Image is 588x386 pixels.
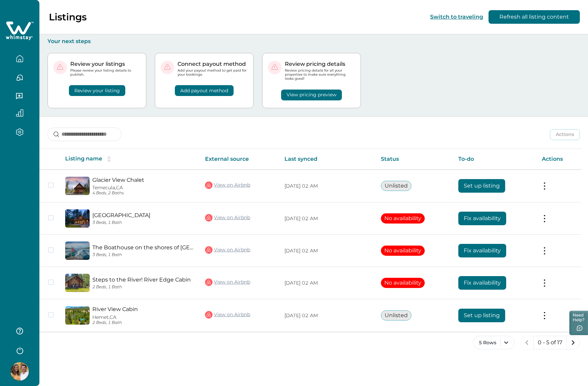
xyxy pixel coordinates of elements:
[381,310,411,321] button: Unlisted
[550,129,580,140] button: Actions
[205,181,250,190] a: View on Airbnb
[284,312,370,319] p: [DATE] 02 AM
[65,242,90,260] img: propertyImage_The Boathouse on the shores of Lake McDonald Glaci
[92,314,194,320] p: Hemet, CA
[175,85,234,96] button: Add payout method
[69,85,125,96] button: Review your listing
[285,61,355,67] p: Review pricing details
[205,213,250,222] a: View on Airbnb
[453,149,536,170] th: To-do
[205,246,250,254] a: View on Airbnb
[178,69,248,77] p: Add your payout method to get paid for your bookings.
[284,215,370,222] p: [DATE] 02 AM
[458,244,506,257] button: Fix availability
[92,320,194,325] p: 2 Beds, 1 Bath
[11,362,29,381] img: Whimstay Host
[65,177,90,195] img: propertyImage_Glacier View Chalet
[375,149,453,170] th: Status
[92,252,194,257] p: 3 Beds, 1 Bath
[458,179,505,193] button: Set up listing
[430,14,483,20] button: Switch to traveling
[200,149,279,170] th: External source
[533,336,567,349] button: 0 - 5 of 17
[92,212,194,218] a: [GEOGRAPHIC_DATA]
[284,248,370,254] p: [DATE] 02 AM
[284,280,370,287] p: [DATE] 02 AM
[381,181,411,191] button: Unlisted
[92,276,194,283] a: Steps to the River! River Edge Cabin
[92,177,194,183] a: Glacier View Chalet
[458,309,505,322] button: Set up listing
[279,149,375,170] th: Last synced
[92,220,194,225] p: 3 Beds, 1 Bath
[489,10,580,24] button: Refresh all listing content
[92,244,194,251] a: The Boathouse on the shores of [GEOGRAPHIC_DATA][PERSON_NAME]
[458,276,506,290] button: Fix availability
[92,191,194,196] p: 4 Beds, 2 Baths
[520,336,534,349] button: previous page
[473,336,515,349] button: 5 Rows
[92,185,194,191] p: Temecula, CA
[92,306,194,312] a: River View Cabin
[536,149,582,170] th: Actions
[458,212,506,225] button: Fix availability
[65,209,90,228] img: propertyImage_West Glacier Adobe House
[65,274,90,292] img: propertyImage_Steps to the River! River Edge Cabin
[381,246,425,256] button: No availability
[48,38,580,45] p: Your next steps
[205,310,250,319] a: View on Airbnb
[285,69,355,81] p: Review pricing details for all your properties to make sure everything looks good!
[60,149,200,170] th: Listing name
[538,339,562,346] p: 0 - 5 of 17
[70,69,141,77] p: Please review your listing details to publish.
[205,278,250,287] a: View on Airbnb
[102,156,116,162] button: sorting
[178,61,248,67] p: Connect payout method
[92,285,194,290] p: 2 Beds, 1 Bath
[284,183,370,190] p: [DATE] 02 AM
[65,306,90,325] img: propertyImage_River View Cabin
[70,61,141,67] p: Review your listings
[49,11,87,23] p: Listings
[381,213,425,224] button: No availability
[566,336,580,349] button: next page
[381,278,425,288] button: No availability
[281,90,342,100] button: View pricing preview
